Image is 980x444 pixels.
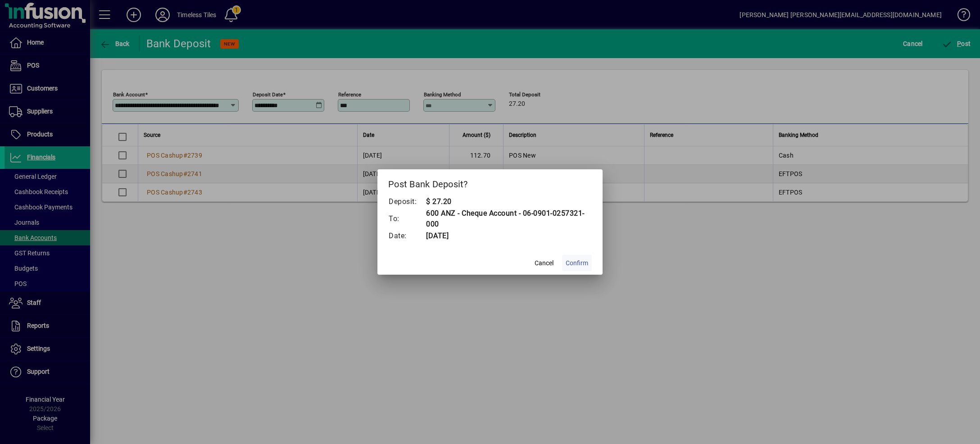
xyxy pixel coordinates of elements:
h2: Post Bank Deposit? [377,169,603,195]
td: $ 27.20 [426,196,592,208]
button: Confirm [562,255,592,271]
td: 600 ANZ - Cheque Account - 06-0901-0257321-000 [426,208,592,230]
span: Confirm [566,258,588,268]
td: Date: [388,230,426,242]
td: Deposit: [388,196,426,208]
td: To: [388,208,426,230]
td: [DATE] [426,230,592,242]
span: Cancel [535,258,554,268]
button: Cancel [530,255,558,271]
